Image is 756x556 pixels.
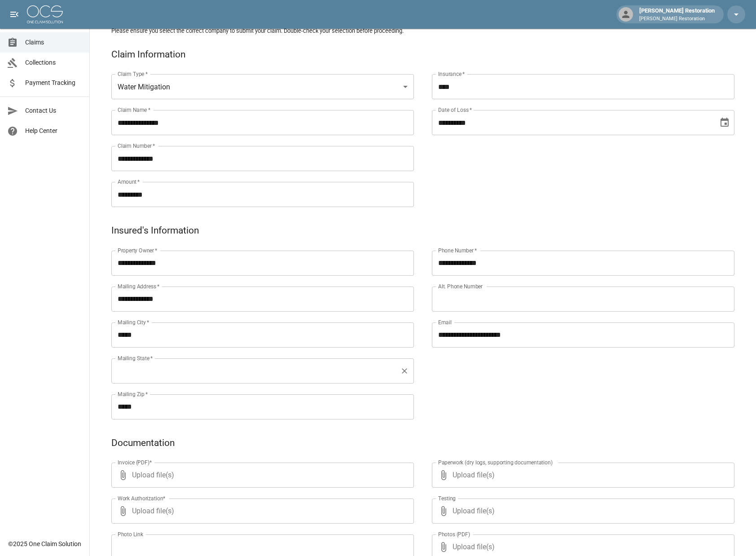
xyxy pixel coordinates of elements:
[118,354,153,362] label: Mailing State
[438,247,477,254] label: Phone Number
[438,459,553,466] label: Paperwork (dry logs, supporting documentation)
[25,126,82,136] span: Help Center
[118,390,148,398] label: Mailing Zip
[453,499,710,524] span: Upload file(s)
[118,530,143,538] label: Photo Link
[636,6,718,22] div: [PERSON_NAME] Restoration
[118,247,158,254] label: Property Owner
[132,499,390,524] span: Upload file(s)
[118,178,140,185] label: Amount
[111,74,414,99] div: Water Mitigation
[118,70,148,78] label: Claim Type
[438,282,483,290] label: Alt. Phone Number
[132,463,390,488] span: Upload file(s)
[27,5,63,23] img: ocs-logo-white-transparent.png
[639,15,715,23] p: [PERSON_NAME] Restoration
[438,494,456,502] label: Testing
[25,106,82,115] span: Contact Us
[438,530,470,538] label: Photos (PDF)
[25,58,82,67] span: Collections
[25,38,82,47] span: Claims
[118,106,150,114] label: Claim Name
[453,463,710,488] span: Upload file(s)
[111,27,734,35] h5: Please ensure you select the correct company to submit your claim. Double-check your selection be...
[438,70,465,78] label: Insurance
[8,539,81,548] div: © 2025 One Claim Solution
[438,318,452,326] label: Email
[118,318,149,326] label: Mailing City
[118,282,159,290] label: Mailing Address
[118,459,152,466] label: Invoice (PDF)*
[5,5,23,23] button: open drawer
[438,106,472,114] label: Date of Loss
[398,365,411,377] button: Clear
[118,494,166,502] label: Work Authorization*
[25,78,82,88] span: Payment Tracking
[118,142,155,150] label: Claim Number
[716,114,734,132] button: Choose date, selected date is Sep 4, 2025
